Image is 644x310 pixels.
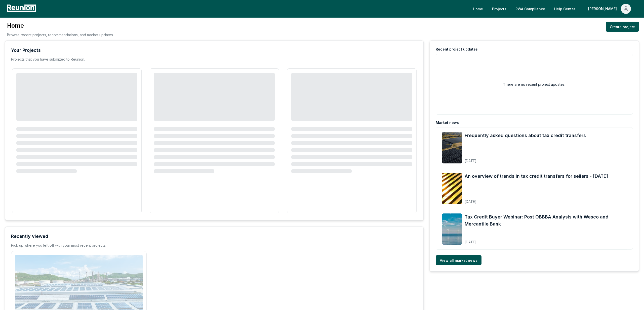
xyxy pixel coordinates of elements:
img: Tax Credit Buyer Webinar: Post OBBBA Analysis with Wesco and Mercantile Bank [442,213,462,245]
img: An overview of trends in tax credit transfers for sellers - September 2025 [442,173,462,204]
div: Pick up where you left off with your most recent projects. [11,243,106,248]
img: Frequently asked questions about tax credit transfers [442,132,462,163]
h2: There are no recent project updates. [503,82,565,87]
div: Market news [436,120,459,125]
div: [DATE] [465,236,627,245]
div: [DATE] [465,195,608,204]
nav: Main [469,4,639,14]
a: Frequently asked questions about tax credit transfers [465,132,586,139]
a: Create project [606,22,639,32]
div: [DATE] [465,155,586,163]
a: Projects [488,4,510,14]
p: Projects that you have submitted to Reunion. [11,57,85,62]
a: PWA Compliance [511,4,549,14]
a: Tax Credit Buyer Webinar: Post OBBBA Analysis with Wesco and Mercantile Bank [465,213,627,228]
a: View all market news [436,255,481,265]
a: Help Center [550,4,579,14]
div: Recently viewed [11,233,48,240]
div: Recent project updates [436,47,478,52]
a: Home [469,4,487,14]
h3: Home [7,22,114,30]
a: An overview of trends in tax credit transfers for sellers - [DATE] [465,173,608,180]
button: [PERSON_NAME] [584,4,635,14]
div: [PERSON_NAME] [588,4,619,14]
div: Your Projects [11,47,41,54]
p: Browse recent projects, recommendations, and market updates. [7,32,114,37]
